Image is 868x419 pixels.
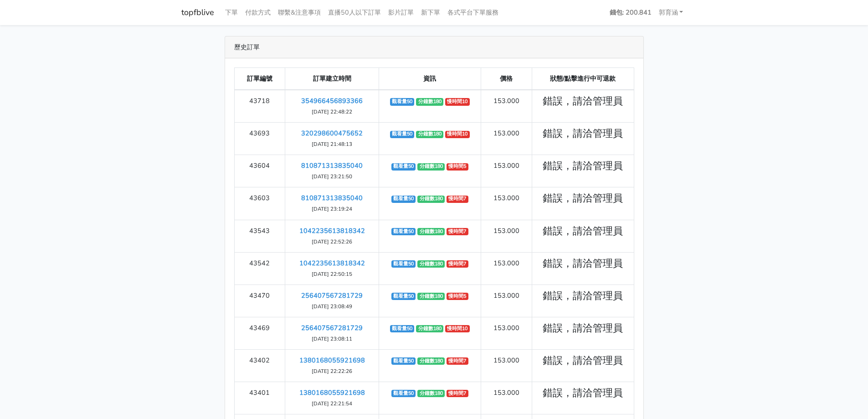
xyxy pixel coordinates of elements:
[234,68,285,90] th: 訂單編號
[538,355,628,367] h4: 錯誤，請洽管理員
[481,123,532,155] td: 153.000
[481,220,532,252] td: 153.000
[447,357,468,365] span: 慢時間7
[234,90,285,123] td: 43718
[445,325,470,332] span: 慢時間10
[417,293,445,300] span: 分鐘數180
[390,131,415,138] span: 觀看量50
[312,108,352,115] small: [DATE] 22:48:22
[391,260,416,268] span: 觀看量50
[379,68,481,90] th: 資訊
[234,252,285,285] td: 43542
[234,155,285,187] td: 43604
[606,4,655,21] a: 錢包: 200.841
[221,4,241,21] a: 下單
[391,390,416,397] span: 觀看量50
[447,196,468,203] span: 慢時間7
[538,128,628,140] h4: 錯誤，請洽管理員
[301,193,363,202] a: 810871313835040
[241,4,274,21] a: 付款方式
[417,228,445,235] span: 分鐘數180
[481,349,532,382] td: 153.000
[444,4,502,21] a: 各式平台下單服務
[538,323,628,335] h4: 錯誤，請洽管理員
[301,161,363,170] a: 810871313835040
[416,325,443,332] span: 分鐘數180
[312,173,352,180] small: [DATE] 23:21:50
[481,155,532,187] td: 153.000
[312,335,352,342] small: [DATE] 23:08:11
[181,4,214,21] a: topfblive
[417,357,445,365] span: 分鐘數180
[312,400,352,407] small: [DATE] 22:21:54
[312,140,352,148] small: [DATE] 21:48:13
[234,285,285,317] td: 43470
[447,390,468,397] span: 慢時間7
[324,4,385,21] a: 直播50人以下訂單
[538,258,628,270] h4: 錯誤，請洽管理員
[417,196,445,203] span: 分鐘數180
[312,205,352,212] small: [DATE] 23:19:24
[312,367,352,375] small: [DATE] 22:22:26
[390,98,415,105] span: 觀看量50
[445,131,470,138] span: 慢時間10
[312,303,352,310] small: [DATE] 23:08:49
[416,131,443,138] span: 分鐘數180
[299,388,365,397] a: 1380168055921698
[445,98,470,105] span: 慢時間10
[234,382,285,414] td: 43401
[299,259,365,268] a: 1042235613818342
[385,4,417,21] a: 影片訂單
[538,193,628,205] h4: 錯誤，請洽管理員
[391,163,416,171] span: 觀看量50
[417,390,445,397] span: 分鐘數180
[481,285,532,317] td: 153.000
[285,68,379,90] th: 訂單建立時間
[391,196,416,203] span: 觀看量50
[234,220,285,252] td: 43543
[417,4,444,21] a: 新下單
[390,325,415,332] span: 觀看量50
[234,187,285,220] td: 43603
[274,4,324,21] a: 聯繫&注意事項
[481,317,532,349] td: 153.000
[234,317,285,349] td: 43469
[299,356,365,365] a: 1380168055921698
[481,68,532,90] th: 價格
[312,270,352,278] small: [DATE] 22:50:15
[391,293,416,300] span: 觀看量50
[447,228,468,235] span: 慢時間7
[538,226,628,238] h4: 錯誤，請洽管理員
[417,260,445,268] span: 分鐘數180
[538,290,628,302] h4: 錯誤，請洽管理員
[301,291,363,300] a: 256407567281729
[481,90,532,123] td: 153.000
[234,123,285,155] td: 43693
[447,260,468,268] span: 慢時間7
[538,96,628,108] h4: 錯誤，請洽管理員
[655,4,687,21] a: 郭育涵
[391,357,416,365] span: 觀看量50
[312,238,352,245] small: [DATE] 22:52:26
[417,163,445,171] span: 分鐘數180
[532,68,634,90] th: 狀態/點擊進行中可退款
[301,129,363,138] a: 320298600475652
[538,388,628,399] h4: 錯誤，請洽管理員
[391,228,416,235] span: 觀看量50
[481,187,532,220] td: 153.000
[610,8,652,17] strong: 錢包: 200.841
[447,163,468,171] span: 慢時間5
[447,293,468,300] span: 慢時間5
[299,226,365,235] a: 1042235613818342
[301,323,363,332] a: 256407567281729
[225,36,643,58] div: 歷史訂單
[234,349,285,382] td: 43402
[301,96,363,105] a: 354966456893366
[538,160,628,172] h4: 錯誤，請洽管理員
[481,382,532,414] td: 153.000
[481,252,532,285] td: 153.000
[416,98,443,105] span: 分鐘數180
